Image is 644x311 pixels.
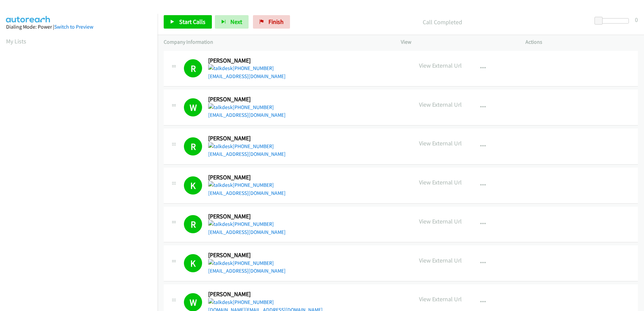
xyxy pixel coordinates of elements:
[208,181,233,189] img: talkdesk
[624,129,644,182] iframe: Resource Center
[419,100,462,109] p: View External Url
[208,251,274,259] h2: [PERSON_NAME]
[184,215,202,233] h1: R
[179,18,205,26] span: Start Calls
[598,18,629,24] div: Delay between calls (in seconds)
[419,256,462,265] p: View External Url
[184,137,202,155] h1: R
[419,61,462,70] p: View External Url
[208,182,274,188] a: [PHONE_NUMBER]
[208,73,286,79] a: [EMAIL_ADDRESS][DOMAIN_NAME]
[184,98,202,116] h1: W
[208,213,274,220] h2: [PERSON_NAME]
[208,104,274,110] a: [PHONE_NUMBER]
[208,174,274,181] h2: [PERSON_NAME]
[6,23,152,31] div: Dialing Mode: Power |
[208,299,274,305] a: [PHONE_NUMBER]
[208,151,286,157] a: [EMAIL_ADDRESS][DOMAIN_NAME]
[208,220,233,228] img: talkdesk
[164,38,389,46] p: Company Information
[184,254,202,272] h1: K
[208,260,274,266] a: [PHONE_NUMBER]
[208,57,274,65] h2: [PERSON_NAME]
[208,143,274,149] a: [PHONE_NUMBER]
[208,103,233,111] img: talkdesk
[208,96,274,103] h2: [PERSON_NAME]
[184,176,202,195] h1: K
[419,178,462,187] p: View External Url
[419,295,462,304] p: View External Url
[184,59,202,77] h1: R
[208,65,274,71] a: [PHONE_NUMBER]
[208,64,233,72] img: talkdesk
[230,18,242,26] span: Next
[208,268,286,274] a: [EMAIL_ADDRESS][DOMAIN_NAME]
[208,135,274,142] h2: [PERSON_NAME]
[299,18,586,27] p: Call Completed
[635,15,638,24] div: 0
[208,112,286,118] a: [EMAIL_ADDRESS][DOMAIN_NAME]
[401,38,513,46] p: View
[208,290,274,298] h2: [PERSON_NAME]
[419,217,462,226] p: View External Url
[208,298,233,306] img: talkdesk
[54,24,93,30] a: Switch to Preview
[525,38,638,46] p: Actions
[208,221,274,227] a: [PHONE_NUMBER]
[6,37,26,45] a: My Lists
[419,139,462,148] p: View External Url
[208,259,233,267] img: talkdesk
[208,142,233,150] img: talkdesk
[164,15,212,29] a: Start Calls
[208,190,286,196] a: [EMAIL_ADDRESS][DOMAIN_NAME]
[208,229,286,235] a: [EMAIL_ADDRESS][DOMAIN_NAME]
[268,18,284,26] span: Finish
[215,15,249,29] button: Next
[253,15,290,29] a: Finish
